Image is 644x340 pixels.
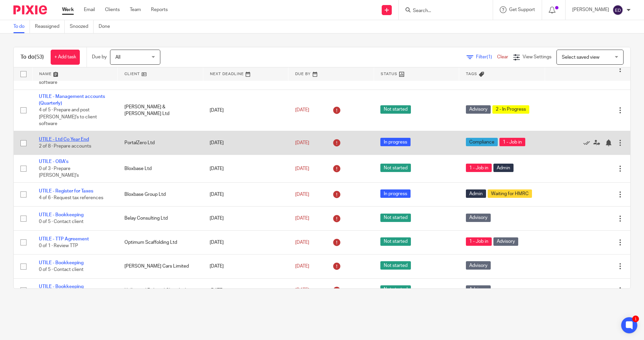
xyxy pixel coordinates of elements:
[99,20,115,33] a: Done
[51,50,80,65] a: + Add task
[412,8,473,14] input: Search
[115,55,120,60] span: All
[39,195,103,200] span: 4 of 6 · Request tax references
[493,164,514,172] span: Admin
[39,166,79,178] span: 0 of 3 · Prepare [PERSON_NAME]'s
[20,54,44,61] h1: To do
[380,214,411,222] span: Not started
[92,54,107,60] p: Due by
[466,72,477,76] span: Tags
[203,230,288,254] td: [DATE]
[493,237,518,246] span: Advisory
[466,285,491,294] span: Advisory
[105,6,120,13] a: Clients
[118,90,203,131] td: [PERSON_NAME] & [PERSON_NAME] Ltd
[295,140,309,145] span: [DATE]
[488,189,532,198] span: Waiting for HMRC
[130,6,141,13] a: Team
[39,237,89,241] a: UTILE - TTP Agreement
[39,94,105,106] a: UTILE - Management accounts (Quarterly)
[572,6,609,13] p: [PERSON_NAME]
[151,6,168,13] a: Reports
[612,5,623,15] img: svg%3E
[380,189,411,198] span: In progress
[497,55,508,59] a: Clear
[118,207,203,230] td: Belay Consulting Ltd
[499,138,525,146] span: 1 - Job in
[380,237,411,246] span: Not started
[466,138,498,146] span: Compliance
[39,108,97,126] span: 4 of 5 · Prepare and post [PERSON_NAME]'s to client software
[39,261,84,265] a: UTILE - Bookkeeping
[39,220,84,224] span: 0 of 5 · Contact client
[466,261,491,270] span: Advisory
[380,261,411,270] span: Not started
[35,20,65,33] a: Reassigned
[380,105,411,114] span: Not started
[203,131,288,155] td: [DATE]
[84,6,95,13] a: Email
[13,20,30,33] a: To do
[203,90,288,131] td: [DATE]
[295,216,309,221] span: [DATE]
[118,254,203,278] td: [PERSON_NAME] Cars Limited
[295,240,309,245] span: [DATE]
[466,237,492,246] span: 1 - Job in
[295,166,309,171] span: [DATE]
[466,189,486,198] span: Admin
[118,278,203,302] td: Hollywood Fish and Chips Ltd
[295,288,309,293] span: [DATE]
[39,284,84,289] a: UTILE - Bookkeeping
[39,268,84,272] span: 0 of 5 · Contact client
[39,137,89,142] a: UTILE - Ltd Co Year End
[39,159,68,164] a: UTILE - OBA's
[39,189,93,193] a: UTILE - Register for Taxes
[13,5,47,14] img: Pixie
[39,144,91,149] span: 2 of 8 · Prepare accounts
[476,55,497,59] span: Filter
[203,254,288,278] td: [DATE]
[70,20,94,33] a: Snoozed
[632,316,639,322] div: 1
[39,213,84,217] a: UTILE - Bookkeeping
[509,7,535,12] span: Get Support
[380,138,411,146] span: In progress
[523,55,551,59] span: View Settings
[466,214,491,222] span: Advisory
[466,164,492,172] span: 1 - Job in
[380,285,411,294] span: Not started
[380,164,411,172] span: Not started
[118,230,203,254] td: Optimum Scaffolding Ltd
[39,243,78,248] span: 0 of 1 · Review TTP
[466,105,491,114] span: Advisory
[118,182,203,206] td: Bloxbase Group Ltd
[203,155,288,182] td: [DATE]
[203,182,288,206] td: [DATE]
[203,278,288,302] td: [DATE]
[295,192,309,197] span: [DATE]
[487,55,492,59] span: (1)
[35,54,44,60] span: (53)
[295,264,309,269] span: [DATE]
[118,155,203,182] td: Bloxbase Ltd
[295,108,309,113] span: [DATE]
[583,139,593,146] a: Mark as done
[62,6,74,13] a: Work
[562,55,599,60] span: Select saved view
[492,105,529,114] span: 2 - In Progress
[203,207,288,230] td: [DATE]
[118,131,203,155] td: PortalZero Ltd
